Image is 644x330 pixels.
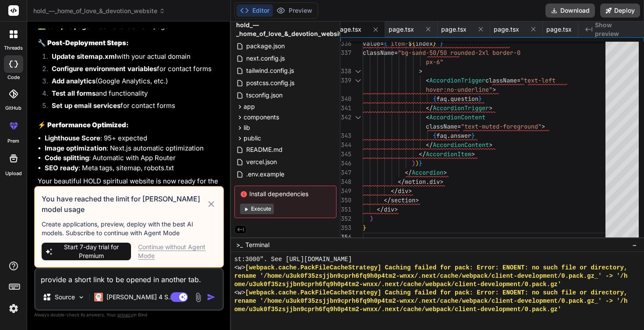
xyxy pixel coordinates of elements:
[419,159,422,167] span: }
[45,134,100,142] strong: Lighthouse Score
[245,90,283,100] span: tsconfig.json
[52,101,120,110] strong: Set up email services
[429,178,440,186] span: div
[34,311,224,319] p: Always double-check its answers. Your in Bind
[394,205,398,213] span: >
[4,44,23,52] label: threads
[370,215,373,222] span: )
[433,95,436,103] span: {
[340,94,351,104] div: 340
[237,4,273,17] button: Editor
[489,104,492,112] span: >
[245,144,283,155] span: README.md
[45,154,89,162] strong: Code splitting
[7,74,20,81] label: code
[33,7,165,15] span: hold_—_home_of_love_&_devotion_website
[433,132,436,140] span: {
[426,104,433,112] span: </
[340,187,351,196] div: 349
[447,132,450,140] span: .
[461,122,541,130] span: "text-muted-foreground"
[384,205,394,213] span: div
[363,49,394,57] span: className
[234,280,562,289] span: ome/u3uk0f35zsjjbn9cprh6fq9h0p4tm2-wnxx/.next/cache/webpack/client-development/0.pack.gz'
[340,150,351,159] div: 345
[489,141,492,149] span: >
[389,25,414,34] span: page.tsx
[244,134,261,143] span: public
[45,163,222,173] li: : Meta tags, sitemap, robots.txt
[450,95,478,103] span: question
[45,164,78,172] strong: SEO ready
[240,190,331,198] span: Install dependencies
[433,141,489,149] span: AccordionContent
[5,104,21,112] label: GitHub
[492,86,496,93] span: >
[412,169,443,176] span: Accordion
[340,48,351,57] div: 337
[245,169,285,179] span: .env.example
[234,305,562,314] span: ome/u3uk0f35zsjjbn9cprh6fq9h0p4tm2-wnxx/.next/cache/webpack/client-development/0.pack.gz'
[352,76,364,85] div: Click to collapse the range.
[52,89,96,97] strong: Test all forms
[443,169,447,176] span: >
[340,168,351,177] div: 347
[441,25,467,34] span: page.tsx
[419,150,426,158] span: </
[234,297,628,305] span: rename '/home/u3uk0f35zsjjbn9cprh6fq9h0p4tm2-wnxx/.next/cache/webpack/client-development/0.pack.g...
[471,150,475,158] span: >
[38,121,129,129] strong: ⚡ Performance Optimized:
[193,292,203,302] img: attachment
[45,76,222,89] li: (Google Analytics, etc.)
[340,104,351,113] div: 341
[450,132,471,140] span: answer
[245,41,286,51] span: package.json
[478,95,482,103] span: }
[485,76,517,84] span: className
[436,95,447,103] span: faq
[391,187,398,195] span: </
[245,53,286,64] span: next.config.js
[471,132,475,140] span: }
[426,178,429,186] span: .
[46,22,90,30] strong: Campus page
[245,78,295,88] span: postcss.config.js
[6,301,21,316] img: settings
[394,49,398,57] span: =
[340,233,351,242] div: 354
[447,95,450,103] span: .
[426,141,433,149] span: </
[244,123,250,132] span: lib
[245,65,295,76] span: tailwind.config.js
[45,101,222,113] li: for contact forms
[340,205,351,214] div: 351
[340,214,351,223] div: 352
[398,178,405,186] span: </
[398,49,520,57] span: "bg-sand-50/50 rounded-2xl border-0
[42,243,131,260] button: Start 7-day trial for Premium
[45,89,222,101] li: and functionality
[94,293,103,301] img: Claude 4 Sonnet
[426,76,429,84] span: <
[340,223,351,233] div: 353
[236,240,243,249] span: >_
[384,196,391,204] span: </
[45,64,222,76] li: for contact forms
[340,159,351,168] div: 346
[138,243,216,260] div: Continue without Agent Mode
[352,113,364,122] div: Click to collapse the range.
[340,76,351,85] div: 339
[42,220,216,237] p: Create applications, preview, deploy with the best AI models. Subscribe to continue with Agent Mode
[595,21,637,38] span: Show preview
[436,132,447,140] span: faq
[412,159,415,167] span: )
[45,52,222,64] li: with your actual domain
[45,144,106,152] strong: Image optimization
[405,178,426,186] span: motion
[35,269,223,285] textarea: provide a short link to be opened in another tab.
[234,289,245,297] span: <w>
[429,113,485,121] span: AccordionContent
[234,255,352,264] span: st:3000". See [URL][DOMAIN_NAME]
[52,65,157,73] strong: Configure environment variables
[117,312,133,317] span: privacy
